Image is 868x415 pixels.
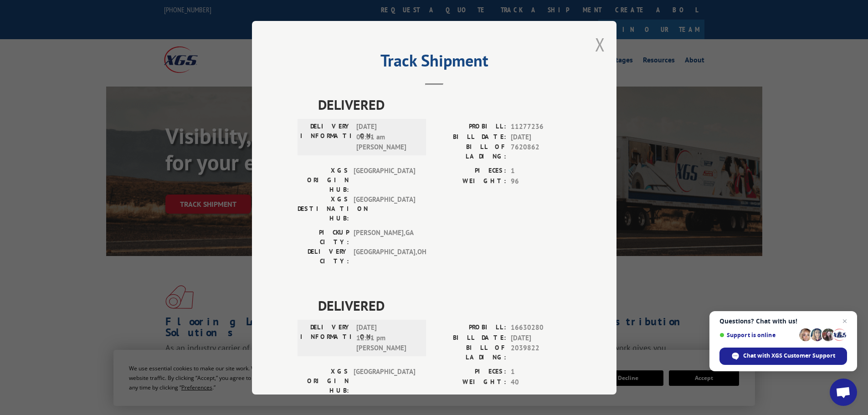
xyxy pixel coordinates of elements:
label: DELIVERY CITY: [298,247,349,266]
label: XGS ORIGIN HUB: [298,367,349,395]
span: Chat with XGS Customer Support [743,352,835,360]
label: XGS DESTINATION HUB: [298,195,349,223]
label: BILL DATE: [434,132,506,142]
span: [DATE] [511,333,571,343]
span: 96 [511,176,571,186]
span: [GEOGRAPHIC_DATA] , OH [354,247,415,266]
span: [DATE] 12:51 pm [PERSON_NAME] [356,323,418,354]
span: Support is online [719,332,796,338]
label: PICKUP CITY: [298,228,349,247]
span: [PERSON_NAME] , GA [354,228,415,247]
label: DELIVERY INFORMATION: [300,122,352,153]
span: 1 [511,166,571,176]
label: PIECES: [434,367,506,377]
label: BILL DATE: [434,333,506,343]
div: Open chat [830,379,857,406]
label: DELIVERY INFORMATION: [300,323,352,354]
span: 16630280 [511,323,571,333]
label: PIECES: [434,166,506,176]
label: WEIGHT: [434,176,506,186]
span: [DATE] [511,132,571,142]
span: 2039822 [511,343,571,362]
button: Close modal [595,32,605,56]
label: PROBILL: [434,323,506,333]
label: PROBILL: [434,122,506,132]
div: Chat with XGS Customer Support [719,348,847,365]
label: WEIGHT: [434,377,506,387]
label: BILL OF LADING: [434,343,506,362]
span: 7620862 [511,142,571,161]
span: [GEOGRAPHIC_DATA] [354,166,415,195]
label: XGS ORIGIN HUB: [298,166,349,195]
span: DELIVERED [318,94,571,115]
span: DELIVERED [318,295,571,316]
span: 40 [511,377,571,387]
label: BILL OF LADING: [434,142,506,161]
span: Close chat [839,316,850,327]
span: Questions? Chat with us! [719,318,847,325]
h2: Track Shipment [298,54,571,72]
span: 1 [511,367,571,377]
span: [GEOGRAPHIC_DATA] [354,195,415,223]
span: 11277236 [511,122,571,132]
span: [GEOGRAPHIC_DATA] [354,367,415,395]
span: [DATE] 08:51 am [PERSON_NAME] [356,122,418,153]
